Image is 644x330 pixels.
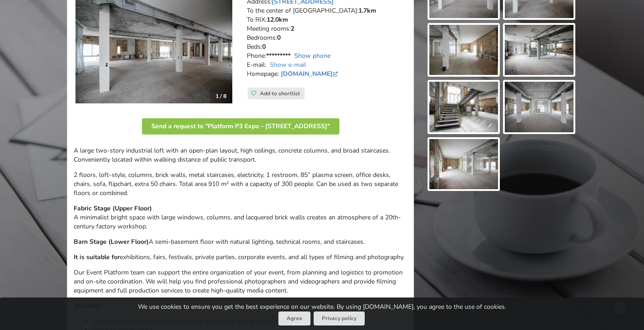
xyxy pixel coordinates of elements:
[429,139,498,190] img: Platform P3 Expo - Pūpolu iela 3 | Riga | Event place - gallery picture
[278,311,310,325] button: Agree
[429,25,498,75] img: Platform P3 Expo - Pūpolu iela 3 | Riga | Event place - gallery picture
[281,70,340,78] a: [DOMAIN_NAME]
[142,118,339,135] button: Send a request to "Platform P3 Expo - [STREET_ADDRESS]"
[74,204,407,231] p: A minimalist bright space with large windows, columns, and lacquered brick walls creates an atmos...
[358,6,376,15] strong: 1.7km
[262,42,266,51] strong: 0
[74,253,120,261] strong: It is suitable for
[260,90,300,97] span: Add to shortlist
[294,51,330,60] a: Show phone
[267,15,288,24] strong: 12.0km
[429,82,498,132] img: Platform P3 Expo - Pūpolu iela 3 | Riga | Event place - gallery picture
[74,204,152,213] strong: Fabric Stage (Upper Floor)
[74,171,407,198] p: 2 floors, loft-style, columns, brick walls, metal staircases, electricity, 1 restroom, 85” plasma...
[210,89,232,103] div: 1 / 8
[277,33,281,42] strong: 0
[74,237,149,246] strong: Barn Stage (Lower Floor)
[74,253,404,261] span: exhibitions, fairs, festivals, private parties, corporate events, and all types of filming and ph...
[505,25,573,75] img: Platform P3 Expo - Pūpolu iela 3 | Riga | Event place - gallery picture
[74,237,407,246] p: A semi-basement floor with natural lighting, technical rooms, and staircases.
[314,311,365,325] a: Privacy policy
[270,60,306,69] a: Show e-mail
[74,146,407,164] p: A large two-story industrial loft with an open-plan layout, high ceilings, concrete columns, and ...
[291,24,294,33] strong: 2
[74,268,407,295] p: Our Event Platform team can support the entire organization of your event, from planning and logi...
[505,82,573,132] img: Platform P3 Expo - Pūpolu iela 3 | Riga | Event place - gallery picture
